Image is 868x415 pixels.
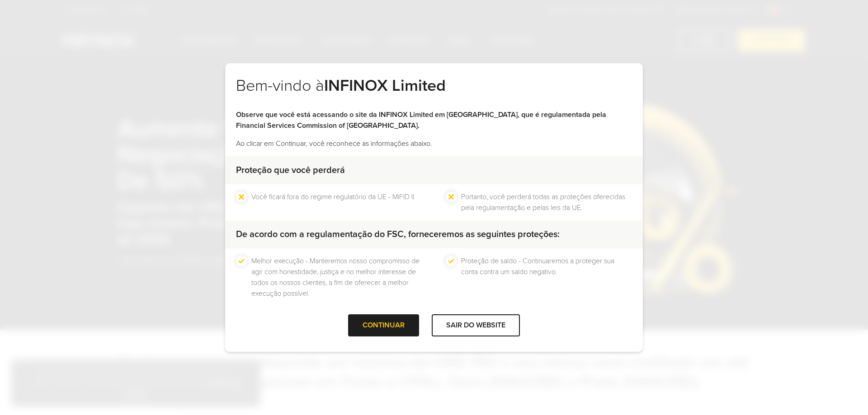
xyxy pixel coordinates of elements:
li: Portanto, você perderá todas as proteções oferecidas pela regulamentação e pelas leis da UE. [461,191,632,213]
li: Você ficará fora do regime regulatório da UE - MiFID II. [251,191,415,213]
strong: Proteção que você perderá [236,165,345,176]
strong: De acordo com a regulamentação do FSC, forneceremos as seguintes proteções: [236,229,560,240]
div: SAIR DO WEBSITE [432,314,520,336]
h2: Bem-vindo à [236,76,632,109]
li: Proteção de saldo - Continuaremos a proteger sua conta contra um saldo negativo. [461,256,632,299]
div: CONTINUAR [348,314,419,336]
strong: INFINOX Limited [324,76,446,95]
li: Melhor execução - Manteremos nosso compromisso de agir com honestidade, justiça e no melhor inter... [251,256,422,299]
p: Ao clicar em Continuar, você reconhece as informações abaixo. [236,138,632,149]
strong: Observe que você está acessando o site da INFINOX Limited em [GEOGRAPHIC_DATA], que é regulamenta... [236,110,606,130]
